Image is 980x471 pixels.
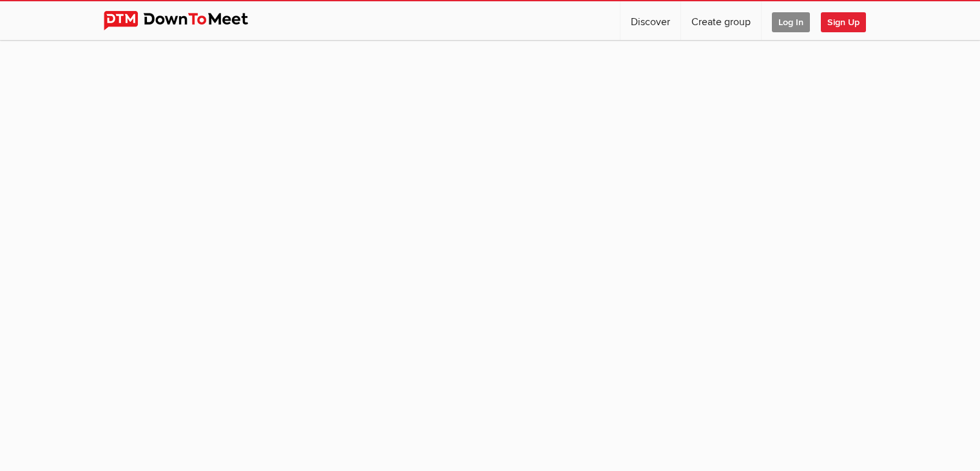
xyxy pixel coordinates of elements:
a: Discover [620,1,680,40]
img: DownToMeet [104,11,268,30]
a: Create group [681,1,761,40]
span: Sign Up [821,12,866,32]
span: Log In [772,12,810,32]
a: Log In [762,1,820,40]
a: Sign Up [821,1,876,40]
